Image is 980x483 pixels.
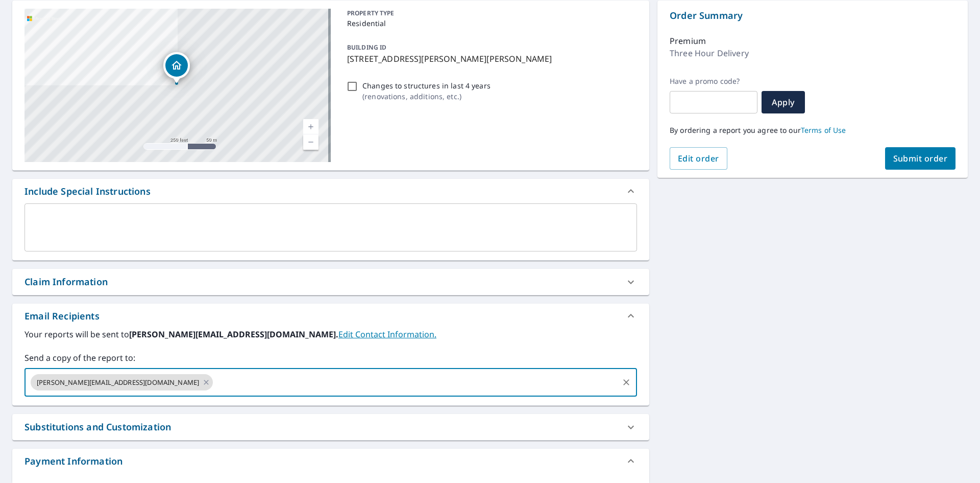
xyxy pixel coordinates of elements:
span: Submit order [893,153,948,164]
a: Current Level 17, Zoom In [303,119,318,134]
p: Premium [670,35,706,47]
div: Email Recipients [12,304,649,328]
p: Changes to structures in last 4 years [362,80,491,91]
span: [PERSON_NAME][EMAIL_ADDRESS][DOMAIN_NAME] [31,378,205,387]
p: BUILDING ID [347,43,386,52]
p: By ordering a report you agree to our [670,126,955,135]
p: Residential [347,18,633,29]
button: Apply [762,91,805,113]
p: [STREET_ADDRESS][PERSON_NAME][PERSON_NAME] [347,53,633,65]
label: Send a copy of the report to: [24,352,637,364]
div: Payment Information [12,449,649,473]
div: Payment Information [24,454,122,468]
div: Email Recipients [24,309,100,323]
div: Substitutions and Customization [24,420,171,434]
p: PROPERTY TYPE [347,9,633,18]
p: Three Hour Delivery [670,47,749,59]
button: Submit order [885,147,956,170]
div: Substitutions and Customization [12,414,649,440]
div: Dropped pin, building 1, Residential property, 2052 Zelma Dr Cheyenne, WY 82009 [163,52,190,84]
div: Claim Information [12,269,649,295]
button: Clear [619,375,633,389]
p: ( renovations, additions, etc. ) [362,91,491,102]
div: Include Special Instructions [12,179,649,203]
span: Apply [770,97,797,108]
label: Your reports will be sent to [24,328,637,340]
label: Have a promo code? [670,77,757,86]
div: Include Special Instructions [24,185,151,198]
div: [PERSON_NAME][EMAIL_ADDRESS][DOMAIN_NAME] [31,374,213,390]
p: Order Summary [670,9,955,22]
div: Claim Information [24,275,108,289]
span: Edit order [678,153,719,164]
button: Edit order [670,147,727,170]
a: Current Level 17, Zoom Out [303,134,318,150]
a: EditContactInfo [338,329,436,340]
a: Terms of Use [801,125,846,135]
b: [PERSON_NAME][EMAIL_ADDRESS][DOMAIN_NAME]. [129,329,338,340]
